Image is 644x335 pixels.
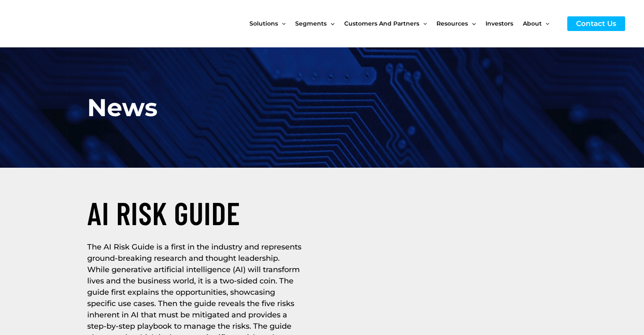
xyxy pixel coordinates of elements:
span: Menu Toggle [542,6,549,41]
span: Menu Toggle [278,6,286,41]
span: Resources [436,6,468,41]
span: Menu Toggle [419,6,427,41]
span: Customers and Partners [344,6,419,41]
h1: News [87,89,279,126]
span: Menu Toggle [468,6,475,41]
img: CyberCatch [15,6,115,41]
a: Investors [486,6,523,41]
nav: Site Navigation: New Main Menu [249,6,559,41]
span: Solutions [249,6,278,41]
h2: AI RISK GUIDE [87,193,318,233]
span: Investors [486,6,513,41]
span: Menu Toggle [327,6,334,41]
span: About [523,6,542,41]
a: Contact Us [567,16,625,31]
span: Segments [295,6,327,41]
